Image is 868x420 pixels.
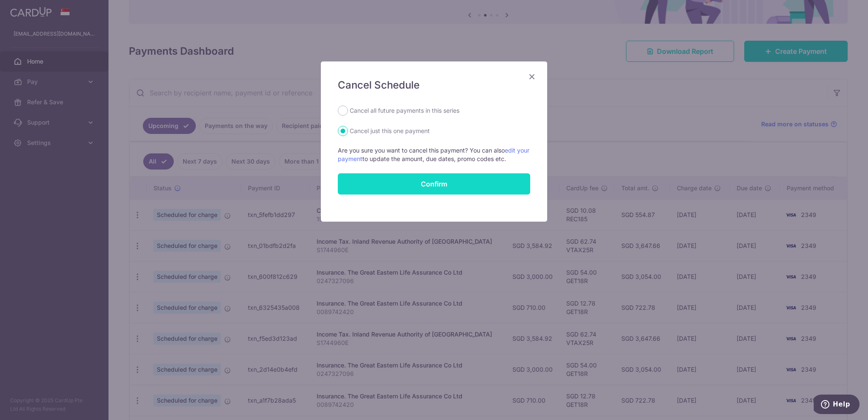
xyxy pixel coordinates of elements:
[350,126,430,136] label: Cancel just this one payment
[527,72,537,82] button: Close
[338,173,530,195] button: Confirm
[338,146,530,163] p: Are you sure you want to cancel this payment? You can also to update the amount, due dates, promo...
[338,78,530,92] h5: Cancel Schedule
[350,106,459,116] label: Cancel all future payments in this series
[814,395,860,416] iframe: Opens a widget where you can find more information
